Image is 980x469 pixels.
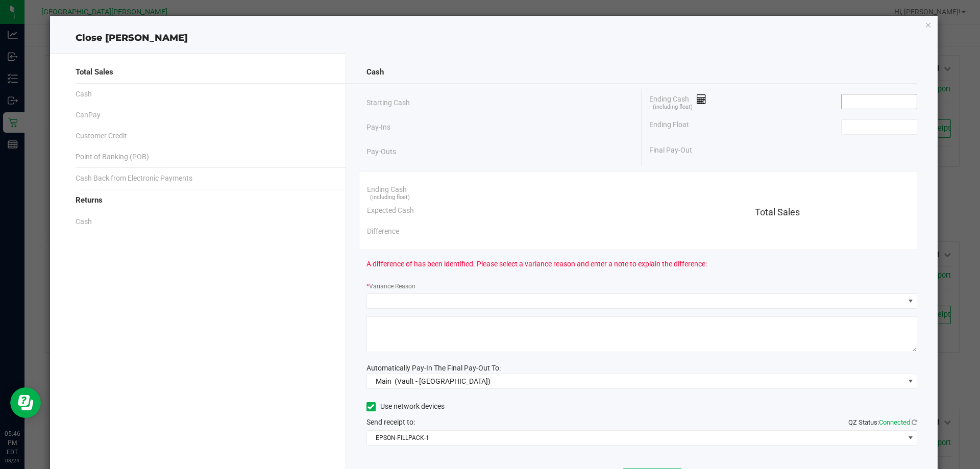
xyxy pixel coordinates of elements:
[376,377,391,385] span: Main
[366,401,445,412] label: Use network devices
[76,216,92,227] span: Cash
[366,122,390,133] span: Pay-Ins
[370,193,410,202] span: (including float)
[10,387,41,418] iframe: Resource center
[366,97,410,108] span: Starting Cash
[76,131,127,141] span: Customer Credit
[367,205,414,216] span: Expected Cash
[366,282,415,291] label: Variance Reason
[366,364,501,372] span: Automatically Pay-In The Final Pay-Out To:
[649,94,706,109] span: Ending Cash
[367,184,407,195] span: Ending Cash
[367,226,399,237] span: Difference
[76,189,325,211] div: Returns
[366,66,384,78] span: Cash
[76,110,101,120] span: CanPay
[50,31,938,45] div: Close [PERSON_NAME]
[76,152,149,162] span: Point of Banking (POB)
[76,173,192,184] span: Cash Back from Electronic Payments
[76,66,113,78] span: Total Sales
[879,418,910,426] span: Connected
[367,431,904,445] span: EPSON-FILLPACK-1
[366,259,707,269] span: A difference of has been identified. Please select a variance reason and enter a note to explain ...
[848,418,917,426] span: QZ Status:
[755,207,800,217] span: Total Sales
[76,89,92,100] span: Cash
[395,377,491,385] span: (Vault - [GEOGRAPHIC_DATA])
[649,145,692,156] span: Final Pay-Out
[366,146,396,157] span: Pay-Outs
[649,119,689,135] span: Ending Float
[366,418,415,426] span: Send receipt to:
[653,103,693,112] span: (including float)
